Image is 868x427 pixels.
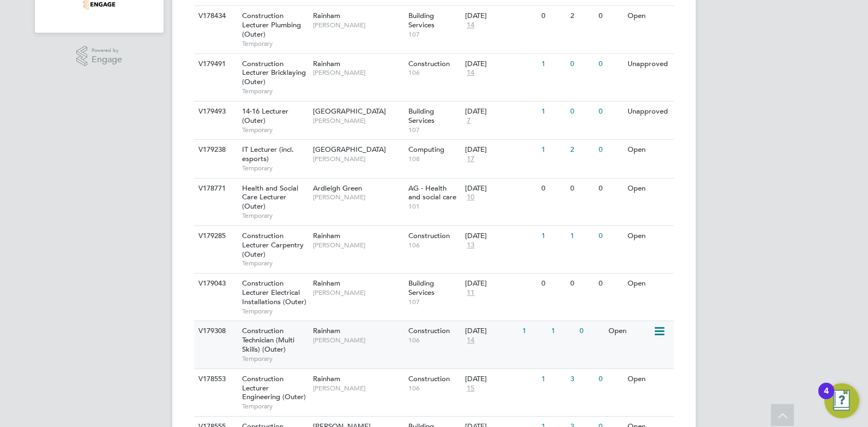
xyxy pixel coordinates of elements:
span: Rainham [313,278,340,288]
span: 106 [408,336,460,345]
span: Rainham [313,59,340,68]
div: V179238 [196,140,234,160]
div: V178434 [196,6,234,26]
div: 3 [568,369,596,389]
span: [PERSON_NAME] [313,21,403,29]
span: 101 [408,202,460,211]
div: 0 [596,226,624,246]
div: [DATE] [465,184,536,193]
div: [DATE] [465,327,517,336]
div: 1 [548,321,577,341]
div: [DATE] [465,60,536,69]
span: Health and Social Care Lecturer (Outer) [242,183,298,211]
span: Construction Lecturer Electrical Installations (Outer) [242,278,306,306]
span: Rainham [313,11,340,20]
span: Construction [408,374,450,383]
span: Temporary [242,402,308,411]
div: [DATE] [465,145,536,155]
a: Powered byEngage [76,46,123,67]
span: Computing [408,145,444,154]
div: 2 [568,140,596,160]
span: [PERSON_NAME] [313,384,403,393]
span: Temporary [242,354,308,363]
span: [PERSON_NAME] [313,336,403,345]
div: Open [625,369,672,389]
span: Temporary [242,164,308,173]
div: 0 [539,6,567,26]
div: Open [625,6,672,26]
span: 106 [408,68,460,77]
div: [DATE] [465,107,536,116]
div: 1 [539,140,567,160]
div: V179493 [196,102,234,122]
div: 1 [539,226,567,246]
span: 108 [408,155,460,163]
span: [PERSON_NAME] [313,155,403,163]
span: 11 [465,288,476,298]
span: Temporary [242,211,308,220]
div: 0 [596,54,624,74]
span: Temporary [242,126,308,134]
div: 0 [568,102,596,122]
div: Open [625,274,672,294]
button: Open Resource Center, 4 new notifications [824,383,859,418]
span: Ardleigh Green [313,183,362,193]
span: Temporary [242,259,308,268]
div: 0 [596,140,624,160]
span: AG - Health and social care [408,183,456,202]
div: 0 [596,102,624,122]
div: 2 [568,6,596,26]
div: 0 [539,179,567,199]
span: Temporary [242,39,308,48]
span: IT Lecturer (incl. esports) [242,145,294,163]
div: Open [606,321,653,341]
span: Construction Lecturer Engineering (Outer) [242,374,306,402]
span: [PERSON_NAME] [313,288,403,297]
div: 1 [539,369,567,389]
span: Construction [408,326,450,335]
span: 15 [465,384,476,393]
div: Unapproved [625,102,672,122]
div: V178771 [196,179,234,199]
span: [PERSON_NAME] [313,241,403,250]
span: 17 [465,155,476,164]
div: 0 [568,179,596,199]
span: [PERSON_NAME] [313,193,403,201]
span: Powered by [92,46,122,55]
div: 4 [824,391,829,405]
span: 10 [465,193,476,202]
div: [DATE] [465,279,536,288]
span: Temporary [242,307,308,316]
span: Building Services [408,106,435,125]
div: 1 [520,321,548,341]
span: 14-16 Lecturer (Outer) [242,106,288,125]
div: V178553 [196,369,234,389]
div: V179043 [196,274,234,294]
span: 7 [465,116,472,126]
span: [GEOGRAPHIC_DATA] [313,145,386,154]
span: 107 [408,126,460,134]
div: Unapproved [625,54,672,74]
span: Engage [92,55,122,64]
span: Construction [408,231,450,240]
span: 106 [408,384,460,393]
div: V179491 [196,54,234,74]
div: V179308 [196,321,234,341]
div: [DATE] [465,232,536,241]
div: [DATE] [465,375,536,384]
span: Building Services [408,11,435,29]
div: 0 [596,179,624,199]
span: Temporary [242,87,308,96]
div: Open [625,140,672,160]
span: 14 [465,68,476,78]
span: Construction Lecturer Bricklaying (Outer) [242,59,306,87]
span: [PERSON_NAME] [313,68,403,77]
span: [GEOGRAPHIC_DATA] [313,106,386,116]
div: 0 [568,274,596,294]
div: 0 [596,369,624,389]
span: Rainham [313,374,340,383]
div: [DATE] [465,11,536,21]
div: 0 [539,274,567,294]
span: 13 [465,241,476,250]
div: V179285 [196,226,234,246]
